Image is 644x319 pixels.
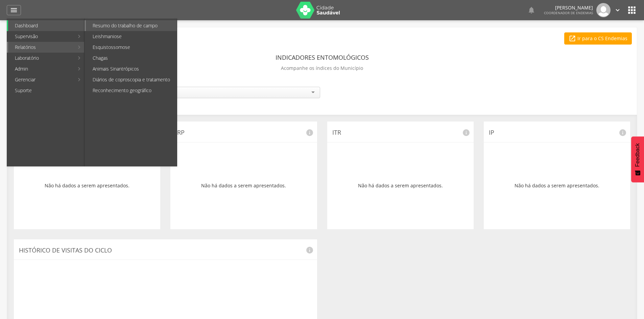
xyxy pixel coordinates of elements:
i:  [527,6,535,14]
a: Suporte [8,85,84,96]
div: Não há dados a serem apresentados. [19,148,155,224]
button: Feedback - Mostrar pesquisa [631,136,644,182]
span: Coordenador de Endemias [544,10,593,15]
p: [PERSON_NAME] [544,5,593,10]
a: Chagas [86,53,177,63]
a: Relatórios [8,42,74,53]
i: info [306,246,314,254]
p: Acompanhe os índices do Município [281,63,363,73]
div: Não há dados a serem apresentados. [332,148,469,224]
i:  [569,35,576,42]
i:  [626,5,637,16]
a:  [527,3,535,17]
i:  [614,6,621,14]
a:  [7,5,21,15]
i: info [306,129,314,137]
span: Feedback [635,143,641,167]
a: Resumo do trabalho de campo [86,20,177,31]
p: Histórico de Visitas do Ciclo [19,246,312,255]
a: Leishmaniose [86,31,177,42]
a: Ir para o CS Endemias [564,32,632,45]
p: IRP [175,128,312,137]
a: Esquistossomose [86,42,177,53]
a: Animais Sinantrópicos [86,63,177,74]
a: Diários de coproscopia e tratamento [86,74,177,85]
a: Supervisão [8,31,74,42]
p: ITR [332,128,469,137]
div: Não há dados a serem apresentados. [175,148,312,224]
i:  [10,6,18,14]
a:  [614,3,621,17]
a: Laboratório [8,53,74,63]
a: Reconhecimento geográfico [86,85,177,96]
header: Indicadores Entomológicos [276,51,369,63]
p: IP [489,128,625,137]
div: Não há dados a serem apresentados. [489,148,625,224]
i: info [619,129,627,137]
a: Gerenciar [8,74,74,85]
a: Dashboard [8,20,84,31]
i: info [462,129,470,137]
a: Admin [8,63,74,74]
